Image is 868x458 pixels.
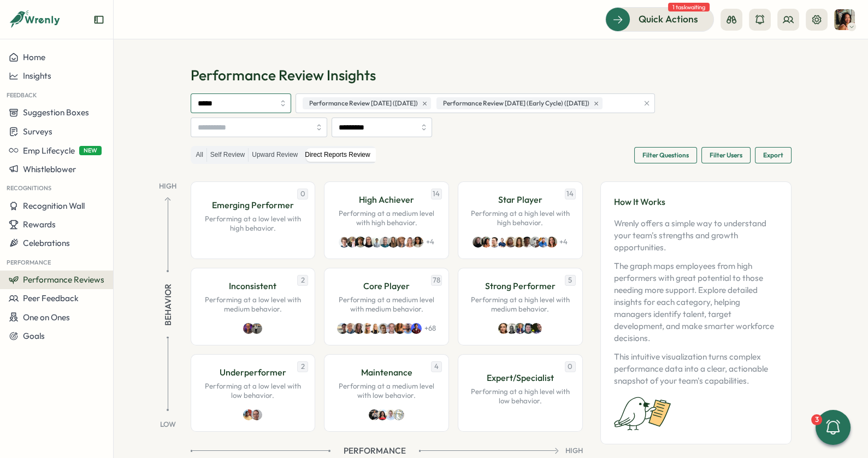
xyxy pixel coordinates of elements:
[23,164,76,174] span: Whistleblower
[394,323,405,334] img: Emily Thompson
[345,323,356,334] img: Tristan Bailey
[515,323,525,334] img: Hanna Smith
[297,361,308,372] span: 2
[369,409,380,420] img: Luke
[531,323,542,334] img: Anthony Iles
[388,237,399,248] img: Niamh Linton
[487,371,554,385] p: Expert/Specialist
[302,148,373,162] label: Direct Reports Review
[363,279,410,293] p: Core Player
[403,323,414,334] img: Jack Stockton
[361,366,412,379] p: Maintenance
[23,219,56,230] span: Rewards
[251,323,262,334] img: Robert Moody
[297,275,308,286] span: 2
[559,237,568,247] p: + 4
[23,107,89,118] span: Suggestion Boxes
[481,237,492,248] img: Viveca Riley
[23,293,79,303] span: Peer Feedback
[614,218,778,254] p: Wrenly offers a simple way to understand your team's strengths and growth opportunities.
[193,148,206,162] label: All
[505,237,516,248] img: Layton Burchell
[469,209,571,228] p: Performing at a high level with high behavior.
[378,323,389,334] img: Paddy Goggin
[362,323,373,334] img: Leigh Carrington
[355,237,366,248] img: Arron Jennings
[159,181,176,191] p: High
[23,52,45,62] span: Home
[297,189,308,199] span: 0
[251,409,262,420] img: Robin McDowell
[412,237,423,248] img: Maria Khoury
[530,237,541,248] img: Noor ul ain
[614,351,778,387] p: This intuitive visualization turns complex performance data into a clear, actionable snapshot of ...
[431,275,442,286] span: 78
[834,9,855,30] button: Viveca Riley
[212,198,294,212] p: Emerging Performer
[506,323,517,334] img: Damien Glista
[642,148,689,163] span: Filter Questions
[639,12,698,26] span: Quick Actions
[701,147,751,163] button: Filter Users
[546,237,557,248] img: Izzie Winstanley
[498,193,542,207] p: Star Player
[371,237,382,248] img: Joshua Sim
[538,237,549,248] img: Paul Hemsley
[811,414,822,425] div: 3
[431,189,442,199] span: 14
[353,323,364,334] img: Aimee Weston
[160,415,176,430] p: Low
[23,145,75,156] span: Emp Lifecycle
[347,237,358,248] img: Hannah Saunders
[634,147,697,163] button: Filter Questions
[755,147,792,163] button: Export
[497,237,508,248] img: James Nock
[710,148,742,163] span: Filter Users
[816,410,851,445] button: 3
[565,275,576,286] span: 5
[335,381,438,401] p: Performing at a medium level with low behavior.
[370,323,381,334] img: Hannah Dickens
[344,445,406,457] span: Performance
[523,323,534,334] img: Gerome Braddock
[23,201,85,211] span: Recognition Wall
[23,71,51,81] span: Insights
[229,279,276,293] p: Inconsistent
[363,237,374,248] img: Sara Knott
[335,295,438,314] p: Performing at a medium level with medium behavior.
[207,148,248,162] label: Self Review
[191,66,792,85] h1: Performance Review Insights
[565,189,576,199] span: 14
[763,148,783,163] span: Export
[426,237,434,247] p: + 4
[565,446,583,456] p: High
[93,14,104,25] button: Expand sidebar
[565,361,576,372] span: 0
[79,146,102,155] span: NEW
[485,279,556,293] p: Strong Performer
[249,148,301,162] label: Upward Review
[162,283,174,325] span: Behavior
[243,409,254,420] img: Reza Salehipour
[396,237,407,248] img: Harriet Stewart
[385,409,396,420] img: Thomas Clark
[309,98,418,109] span: Performance Review [DATE] ([DATE])
[380,237,391,248] img: Tomas Liepis
[489,237,500,248] img: Chris Hogben
[393,409,404,420] img: Luc
[614,260,778,344] p: The graph maps employees from high performers with great potential to those needing more support....
[202,295,304,314] p: Performing at a low level with medium behavior.
[431,361,442,372] span: 4
[668,3,710,11] span: 1 task waiting
[220,366,286,379] p: Underperformer
[337,323,348,334] img: Peter McKenna
[23,274,104,285] span: Performance Reviews
[404,237,415,248] img: Youlia Marks
[23,312,70,322] span: One on Ones
[339,237,350,248] img: Joe Barber
[335,209,438,228] p: Performing at a medium level with high behavior.
[377,409,388,420] img: Kavita Thomas
[243,323,254,334] img: Adrian Pearcey
[513,237,524,248] img: Stephanie Yeaman
[498,323,509,334] img: Sarah Rutter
